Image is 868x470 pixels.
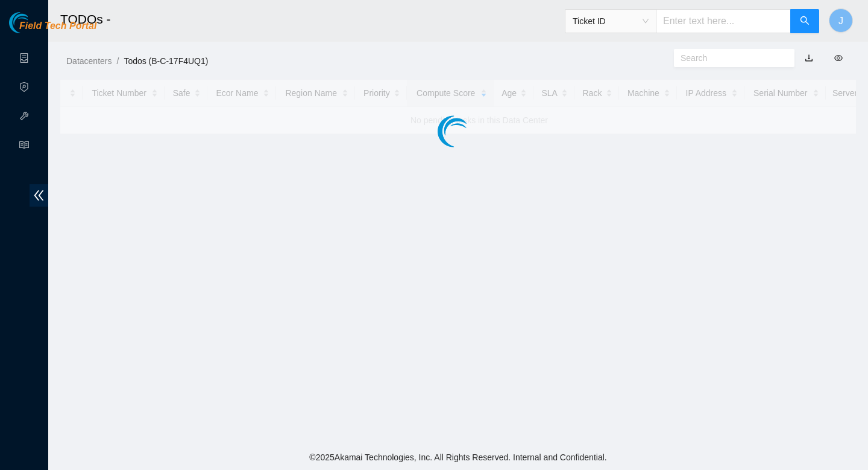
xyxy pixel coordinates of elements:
a: Akamai TechnologiesField Tech Portal [9,22,96,37]
span: Ticket ID [573,12,649,30]
span: Field Tech Portal [19,21,96,32]
span: / [116,56,119,66]
span: eye [834,54,843,62]
button: download [796,48,822,68]
span: search [800,16,810,27]
img: Akamai Technologies [9,12,61,33]
span: double-left [30,184,48,207]
input: Enter text here... [656,9,791,33]
span: J [838,13,843,28]
button: J [829,8,853,33]
footer: © 2025 Akamai Technologies, Inc. All Rights Reserved. Internal and Confidential. [48,445,868,470]
a: Datacenters [66,56,112,66]
button: search [790,9,819,33]
input: Search [681,51,778,65]
a: Todos (B-C-17F4UQ1) [124,56,208,66]
span: read [19,135,29,159]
